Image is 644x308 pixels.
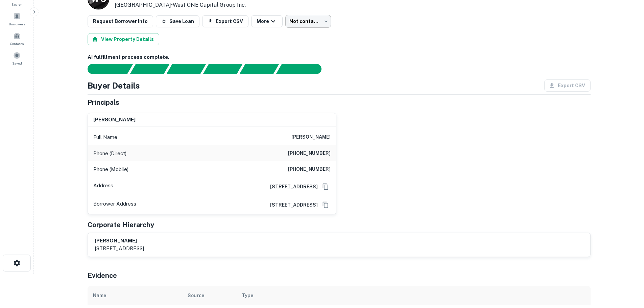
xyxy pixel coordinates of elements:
[11,2,23,7] span: Search
[288,149,331,158] h6: [PHONE_NUMBER]
[88,53,591,61] h6: AI fulfillment process complete.
[276,64,330,74] div: AI fulfillment process complete.
[188,291,204,300] div: Source
[242,291,253,300] div: Type
[88,15,153,27] button: Request Borrower Info
[236,286,549,305] th: Type
[10,41,24,46] span: Contacts
[203,64,242,74] div: Principals found, AI now looking for contact information...
[2,49,32,67] a: Saved
[88,79,140,92] h4: Buyer Details
[265,201,318,209] a: [STREET_ADDRESS]
[93,200,136,210] p: Borrower Address
[166,64,206,74] div: Documents found, AI parsing details...
[130,64,169,74] div: Your request is received and processing...
[182,286,236,305] th: Source
[88,97,119,108] h5: Principals
[2,10,32,28] a: Borrowers
[9,21,25,27] span: Borrowers
[202,15,248,27] button: Export CSV
[291,133,331,141] h6: [PERSON_NAME]
[285,15,331,28] div: Not contacted
[610,254,644,286] iframe: Chat Widget
[93,133,117,141] p: Full Name
[12,61,22,66] span: Saved
[93,291,106,300] div: Name
[95,237,144,245] h6: [PERSON_NAME]
[320,200,331,210] button: Copy Address
[288,165,331,173] h6: [PHONE_NUMBER]
[93,116,136,124] h6: [PERSON_NAME]
[115,1,246,9] p: [GEOGRAPHIC_DATA] •
[320,182,331,192] button: Copy Address
[265,183,318,190] a: [STREET_ADDRESS]
[251,15,283,27] button: More
[88,286,182,305] th: Name
[88,220,154,230] h5: Corporate Hierarchy
[156,15,199,27] button: Save Loan
[88,33,159,45] button: View Property Details
[2,29,32,48] a: Contacts
[95,244,144,253] p: [STREET_ADDRESS]
[93,182,113,192] p: Address
[93,165,128,173] p: Phone (Mobile)
[173,2,246,8] a: West ONE Capital Group Inc.
[88,270,117,281] h5: Evidence
[93,149,126,158] p: Phone (Direct)
[79,64,130,74] div: Sending borrower request to AI...
[239,64,279,74] div: Principals found, still searching for contact information. This may take time...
